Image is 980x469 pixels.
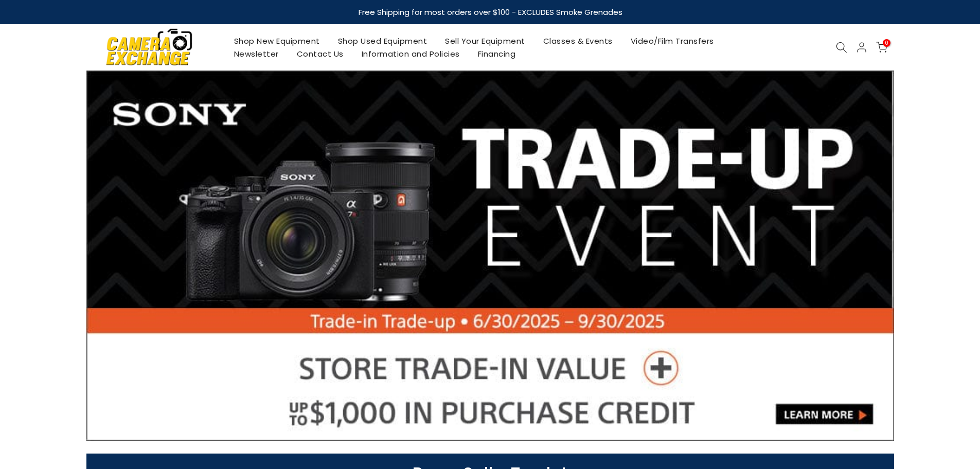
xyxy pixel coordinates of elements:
a: Shop New Equipment [225,34,329,47]
li: Page dot 4 [493,424,498,429]
a: Financing [469,47,525,60]
li: Page dot 5 [504,424,509,429]
li: Page dot 2 [471,424,477,429]
a: Shop Used Equipment [329,34,436,47]
li: Page dot 1 [460,424,466,429]
a: 0 [876,42,887,53]
a: Video/Film Transfers [621,34,723,47]
span: 0 [883,39,890,47]
a: Information and Policies [352,47,469,60]
li: Page dot 6 [514,424,520,429]
a: Newsletter [225,47,288,60]
li: Page dot 3 [482,424,488,429]
a: Classes & Events [534,34,621,47]
a: Sell Your Equipment [436,34,534,47]
strong: Free Shipping for most orders over $100 - EXCLUDES Smoke Grenades [358,7,622,18]
a: Contact Us [288,47,352,60]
